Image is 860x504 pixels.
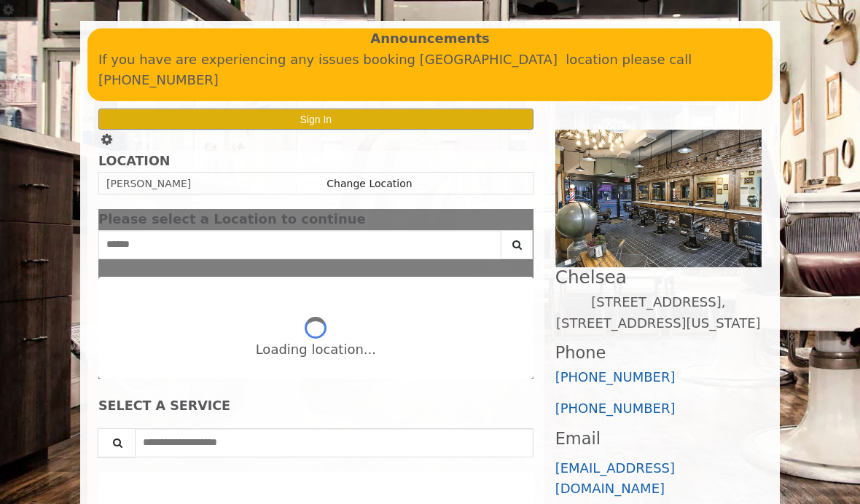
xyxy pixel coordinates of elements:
p: [STREET_ADDRESS],[STREET_ADDRESS][US_STATE] [555,292,762,334]
h3: Phone [555,344,762,362]
i: Search button [509,240,525,250]
span: Please select a Location to continue [98,211,366,227]
p: If you have are experiencing any issues booking [GEOGRAPHIC_DATA] location please call [PHONE_NUM... [98,50,762,92]
span: [PERSON_NAME] [106,178,191,189]
a: [PHONE_NUMBER] [555,401,676,416]
b: Announcements [370,28,490,50]
input: Search Center [98,230,501,259]
a: Change Location [327,178,412,189]
h2: Chelsea [555,267,762,287]
div: Center Select [98,230,533,267]
div: SELECT A SERVICE [98,399,533,413]
button: Sign In [98,109,533,130]
h3: Email [555,430,762,448]
b: LOCATION [98,154,170,168]
button: Service Search [98,428,136,457]
div: Loading location... [256,339,376,361]
a: [PHONE_NUMBER] [555,369,676,385]
button: close dialog [512,215,533,224]
a: [EMAIL_ADDRESS][DOMAIN_NAME] [555,460,675,497]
